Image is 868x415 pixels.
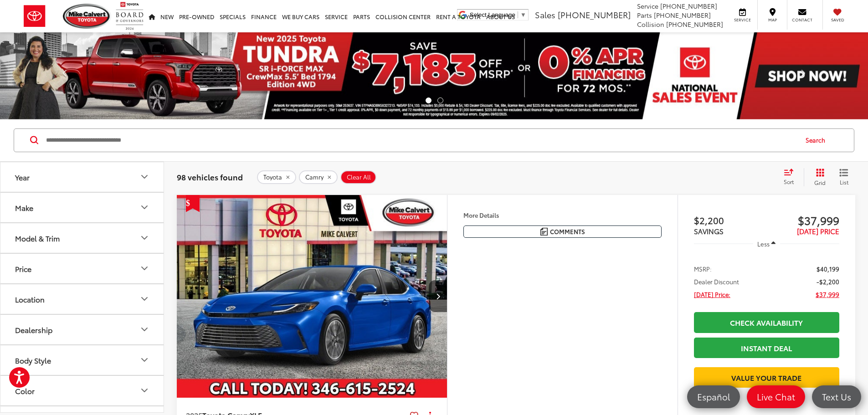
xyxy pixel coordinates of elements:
span: Español [693,391,734,402]
span: Parts [637,10,652,20]
span: $37,999 [766,213,839,227]
span: ▼ [520,11,526,18]
span: Toyota [263,174,282,181]
span: Sort [784,178,794,185]
span: Service [637,1,658,10]
button: YearYear [0,162,164,192]
div: Color [139,385,150,396]
div: 2025 Toyota Camry XLE 0 [176,195,448,398]
span: $40,199 [817,264,839,273]
span: MSRP: [694,264,712,273]
div: Price [15,264,31,273]
div: Model & Trim [15,234,60,242]
span: Dealer Discount [694,277,739,286]
button: Search [797,129,838,152]
button: LocationLocation [0,284,164,314]
span: Saved [827,17,847,23]
div: Year [139,171,150,182]
span: Camry [305,174,324,181]
div: Body Style [15,356,51,364]
button: Clear All [340,170,376,184]
h4: More Details [463,212,662,218]
button: Comments [463,225,662,238]
button: Less [753,236,781,252]
span: List [839,178,848,186]
span: Text Us [817,391,856,402]
span: Sales [535,9,555,20]
span: SAVINGS [694,226,724,236]
span: Comments [550,227,585,236]
div: Model & Trim [139,232,150,243]
span: $37,999 [816,290,839,299]
a: Live Chat [747,385,805,408]
button: Select sort value [779,168,804,186]
div: Color [15,386,35,395]
a: Text Us [812,385,861,408]
div: Year [15,173,30,181]
div: Location [139,293,150,304]
span: Get Price Drop Alert [186,195,200,212]
button: List View [832,168,855,186]
div: Dealership [15,325,52,334]
button: Body StyleBody Style [0,345,164,375]
button: Next image [429,280,447,312]
span: Map [762,17,782,23]
span: Clear All [347,174,371,181]
span: [PHONE_NUMBER] [654,10,711,20]
span: $2,200 [694,213,767,227]
button: MakeMake [0,193,164,222]
span: Less [757,240,770,248]
a: Check Availability [694,312,839,333]
span: [PHONE_NUMBER] [558,9,631,20]
img: Mike Calvert Toyota [63,4,111,29]
a: Instant Deal [694,338,839,358]
span: 98 vehicles found [177,171,243,182]
img: 2025 Toyota Camry XLE [176,195,448,399]
button: Model & TrimModel & Trim [0,223,164,253]
div: Make [15,203,33,212]
span: Collision [637,20,664,29]
span: [DATE] PRICE [797,226,839,236]
input: Search by Make, Model, or Keyword [45,129,797,151]
span: Live Chat [752,391,800,402]
span: [DATE] Price: [694,290,730,299]
div: Price [139,263,150,274]
button: PricePrice [0,254,164,283]
div: Dealership [139,324,150,335]
span: -$2,200 [817,277,839,286]
div: Body Style [139,354,150,365]
a: 2025 Toyota Camry XLE2025 Toyota Camry XLE2025 Toyota Camry XLE2025 Toyota Camry XLE [176,195,448,398]
span: [PHONE_NUMBER] [660,1,717,10]
button: DealershipDealership [0,315,164,344]
span: Service [732,17,753,23]
span: Grid [814,179,826,186]
a: Value Your Trade [694,367,839,388]
button: remove Toyota [257,170,296,184]
div: Location [15,295,45,303]
span: [PHONE_NUMBER] [666,20,723,29]
img: Comments [540,228,548,236]
button: ColorColor [0,376,164,405]
button: Grid View [804,168,832,186]
button: remove Camry [299,170,338,184]
div: Make [139,202,150,213]
a: Español [687,385,740,408]
span: Contact [792,17,812,23]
